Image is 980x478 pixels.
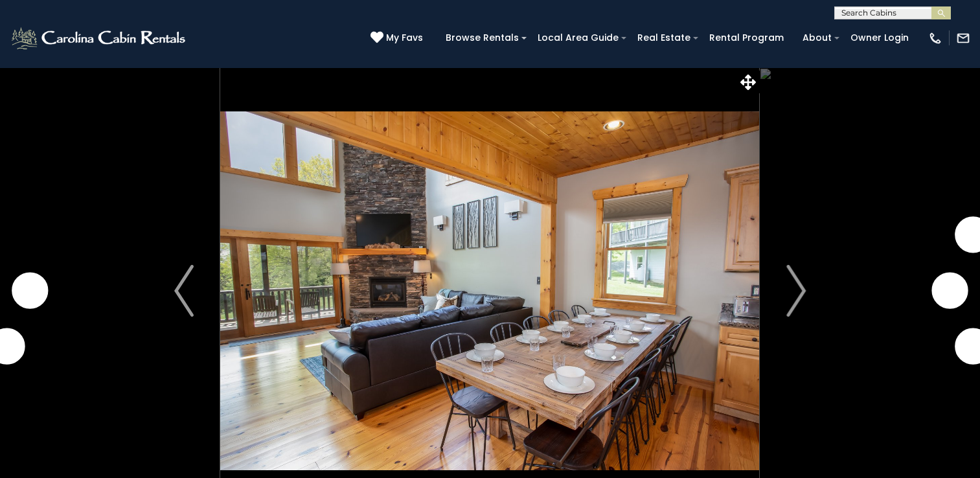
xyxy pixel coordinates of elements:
[928,31,942,45] img: phone-regular-white.png
[10,25,189,51] img: White-1-2.png
[703,28,790,48] a: Rental Program
[796,28,838,48] a: About
[439,28,525,48] a: Browse Rentals
[956,31,970,45] img: mail-regular-white.png
[844,28,915,48] a: Owner Login
[786,265,806,317] img: arrow
[531,28,625,48] a: Local Area Guide
[386,31,423,45] span: My Favs
[631,28,697,48] a: Real Estate
[174,265,194,317] img: arrow
[370,31,426,45] a: My Favs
